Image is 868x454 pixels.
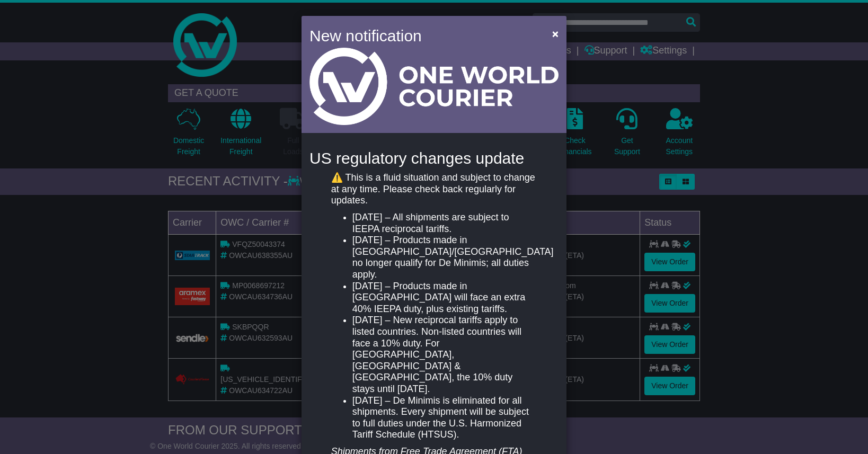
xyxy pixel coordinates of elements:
[352,315,537,395] li: [DATE] – New reciprocal tariffs apply to listed countries. Non-listed countries will face a 10% d...
[552,28,559,40] span: ×
[352,281,537,315] li: [DATE] – Products made in [GEOGRAPHIC_DATA] will face an extra 40% IEEPA duty, plus existing tari...
[547,23,564,44] button: Close
[309,24,537,48] h4: New notification
[352,235,537,280] li: [DATE] – Products made in [GEOGRAPHIC_DATA]/[GEOGRAPHIC_DATA] no longer qualify for De Minimis; a...
[352,212,537,235] li: [DATE] – All shipments are subject to IEEPA reciprocal tariffs.
[309,48,559,125] img: Light
[331,172,537,207] p: ⚠️ This is a fluid situation and subject to change at any time. Please check back regularly for u...
[309,149,559,167] h4: US regulatory changes update
[352,395,537,441] li: [DATE] – De Minimis is eliminated for all shipments. Every shipment will be subject to full dutie...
